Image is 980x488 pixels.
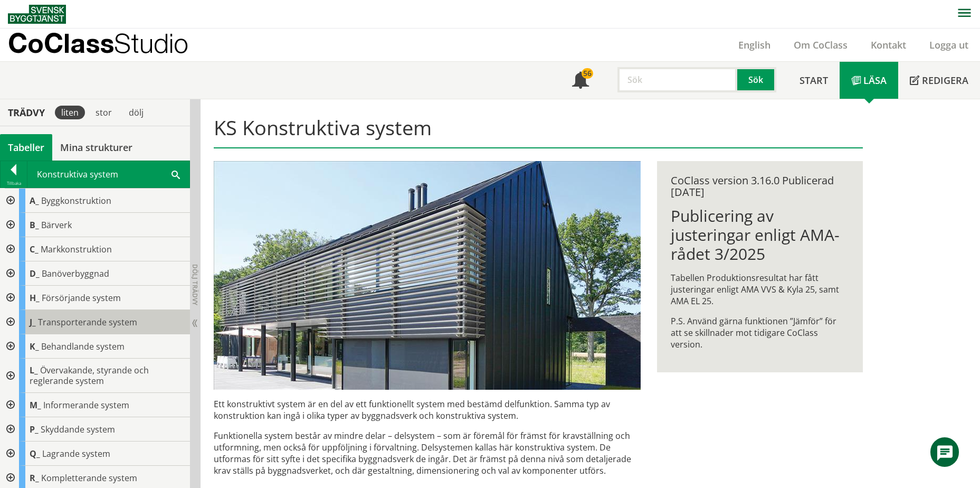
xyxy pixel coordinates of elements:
span: Bärverk [41,219,72,231]
span: Start [800,74,828,87]
a: English [727,39,782,51]
div: liten [55,106,85,119]
span: Kompletterande system [41,472,137,484]
span: Sök i tabellen [172,168,180,180]
p: P.S. Använd gärna funktionen ”Jämför” för att se skillnader mot tidigare CoClass version. [671,315,849,350]
span: Q_ [30,448,40,459]
span: Informerande system [43,399,129,411]
p: Ett konstruktivt system är en del av ett funktionellt system med bestämd delfunktion. Samma typ a... [214,398,641,421]
div: stor [89,106,118,119]
span: Banöverbyggnad [42,268,109,279]
a: CoClassStudio [8,29,211,61]
span: Försörjande system [42,292,121,304]
span: Dölj trädvy [191,264,199,305]
div: Trädvy [2,107,51,118]
span: Notifikationer [572,73,589,90]
a: Redigera [898,62,980,99]
span: Byggkonstruktion [41,195,111,207]
span: K_ [30,341,39,352]
span: Övervakande, styrande och reglerande system [30,364,149,387]
span: Läsa [863,74,887,87]
a: Läsa [840,62,898,99]
span: L_ [30,364,38,376]
div: dölj [122,106,150,119]
button: Sök [737,67,776,92]
span: P_ [30,424,39,435]
span: Behandlande system [41,341,125,352]
span: H_ [30,292,40,304]
div: 56 [582,68,593,79]
p: Tabellen Produktionsresultat har fått justeringar enligt AMA VVS & Kyla 25, samt AMA EL 25. [671,272,849,307]
span: B_ [30,219,39,231]
span: C_ [30,243,39,255]
img: structural-solar-shading.jpg [214,161,641,390]
span: M_ [30,399,41,411]
p: CoClass [8,37,188,49]
a: Mina strukturer [52,134,140,161]
div: CoClass version 3.16.0 Publicerad [DATE] [671,175,849,198]
h1: Publicering av justeringar enligt AMA-rådet 3/2025 [671,207,849,264]
a: Logga ut [918,39,980,51]
span: A_ [30,195,39,207]
span: Lagrande system [42,448,110,459]
span: Studio [114,27,188,59]
span: Skyddande system [41,424,115,435]
div: Konstruktiva system [27,161,189,187]
input: Sök [617,67,737,92]
a: Om CoClass [782,39,859,51]
span: J_ [30,316,36,328]
span: Markkonstruktion [41,243,112,255]
span: Redigera [922,74,968,87]
h1: KS Konstruktiva system [214,116,862,148]
p: Funktionella system består av mindre delar – delsystem – som är föremål för främst för krav­ställ... [214,430,641,476]
a: Kontakt [859,39,918,51]
span: D_ [30,268,40,279]
div: Tillbaka [1,179,27,187]
span: R_ [30,472,39,484]
span: Transporterande system [38,316,137,328]
a: 56 [560,62,601,99]
img: Svensk Byggtjänst [8,5,66,24]
a: Start [788,62,840,99]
